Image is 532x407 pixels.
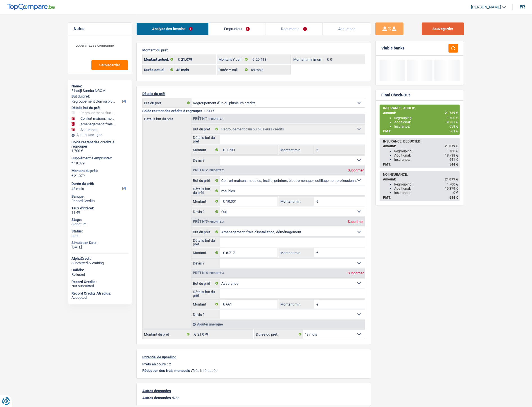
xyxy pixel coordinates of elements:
[191,145,220,154] label: Montant
[383,106,458,110] div: INSURANCE, ADDED:
[71,156,127,160] label: Supplément à emprunter:
[383,162,458,166] div: PMT:
[175,55,181,64] span: €
[394,191,458,195] div: Insurance:
[191,220,225,223] div: Prêt n°3
[254,330,303,339] label: Durée du prêt:
[220,248,226,257] span: €
[71,229,129,234] div: Status:
[143,55,175,64] label: Montant actuel:
[191,320,365,328] div: Ajouter une ligne
[71,161,73,165] span: €
[71,94,127,99] label: But du prêt:
[220,300,226,309] span: €
[71,261,129,265] div: Submitted & Waiting
[394,187,458,191] div: Additional:
[71,194,129,199] div: Banque:
[142,92,365,96] p: Détails du prêt
[137,23,208,35] a: Analyse des besoins
[220,145,226,154] span: €
[71,234,129,238] div: open
[71,280,129,284] div: Record Credits:
[142,396,365,400] p: Non
[71,106,129,110] div: Détails but du prêt
[71,241,129,245] div: Simulation Date:
[191,176,220,185] label: But du prêt
[191,186,220,195] label: Détails but du prêt
[383,129,458,133] div: PMT:
[191,259,220,268] label: Devis ?
[191,125,220,134] label: But du prêt
[71,169,127,173] label: Montant du prêt:
[323,23,371,35] a: Assurance
[71,256,129,261] div: AlphaCredit:
[71,268,129,272] div: Cofidis:
[143,98,191,107] label: But du prêt
[314,145,320,154] span: €
[208,117,224,120] span: - Priorité 1
[445,187,458,191] span: 19 379 €
[394,120,458,124] div: Additional:
[142,389,365,393] p: Autres demandes
[447,149,458,153] span: 1 700 €
[447,182,458,186] span: 1 700 €
[71,182,127,186] label: Durée du prêt:
[471,5,501,10] span: [PERSON_NAME]
[191,168,225,172] div: Prêt n°2
[91,60,128,70] button: Sauvegarder
[71,210,129,215] div: 11.49
[191,238,220,247] label: Détails but du prêt
[314,197,320,206] span: €
[445,120,458,124] span: 19 381 €
[381,93,410,98] div: Final Check-Out
[191,156,220,165] label: Devis ?
[191,310,220,319] label: Devis ?
[99,63,120,67] span: Sauvegarder
[445,111,458,115] span: 21 739 €
[169,362,171,366] p: 2
[71,291,129,296] div: Record Credits Atradius:
[71,222,129,226] div: Signature
[466,3,506,12] a: [PERSON_NAME]
[449,158,458,162] span: 641 €
[383,139,458,143] div: INSURANCE, DEDUCTED:
[209,23,265,35] a: Emprunteur
[279,145,313,154] label: Montant min.
[220,197,226,206] span: €
[445,144,458,148] span: 21 079 €
[394,116,458,120] div: Regrouping:
[203,109,215,113] span: 1.700 €
[217,65,250,74] label: Durée Y call
[449,125,458,128] span: 658 €
[191,271,225,275] div: Prêt n°4
[383,173,458,177] div: NO INSURANCE:
[445,153,458,157] span: 18 738 €
[143,65,175,74] label: Durée actuel
[143,330,191,339] label: Montant du prêt
[191,135,220,144] label: Détails but du prêt
[394,125,458,128] div: Insurance:
[74,26,126,31] h5: Notes
[383,196,458,200] div: PMT:
[314,248,320,257] span: €
[71,84,129,89] div: Name:
[191,207,220,216] label: Devis ?
[71,284,129,288] div: Not submitted
[191,279,220,288] label: But du prêt
[208,220,224,223] span: - Priorité 3
[142,362,168,366] p: Prêts en cours :
[71,174,73,178] span: €
[71,206,129,211] div: Taux d'intérêt:
[142,48,365,52] p: Montant du prêt
[71,89,129,93] div: Elhadji Samba NGOM
[191,248,220,257] label: Montant
[265,23,323,35] a: Documents
[449,162,458,166] span: 544 €
[383,177,458,181] div: Amount:
[383,144,458,148] div: Amount:
[217,55,250,64] label: Montant Y call
[191,117,225,121] div: Prêt n°1
[394,182,458,186] div: Regrouping:
[142,355,365,359] p: Potentiel de upselling
[453,191,458,195] span: 0 €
